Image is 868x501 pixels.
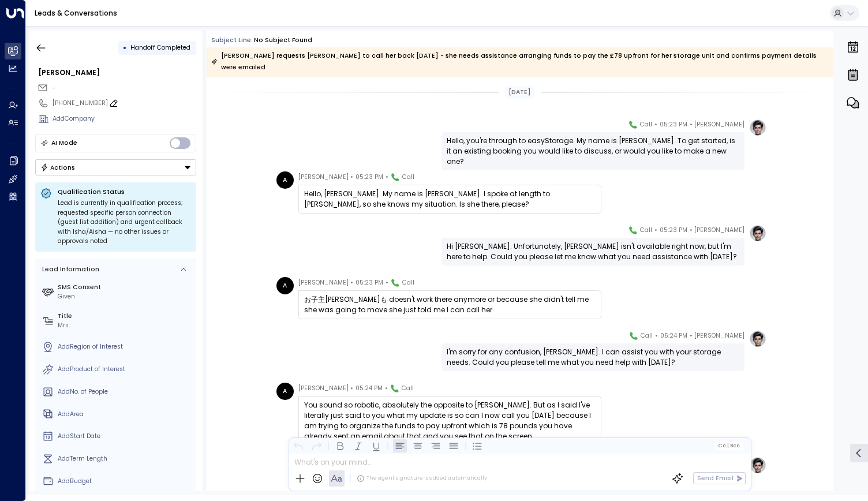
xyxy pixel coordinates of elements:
[660,119,687,130] span: 05:23 PM
[309,439,323,453] button: Redo
[655,330,658,342] span: •
[718,443,740,448] span: Cc Bcc
[749,457,766,474] img: profile-logo.png
[276,171,294,189] div: A
[211,50,828,73] div: [PERSON_NAME] requests [PERSON_NAME] to call her back [DATE] - she needs assistance arranging fun...
[386,277,388,289] span: •
[505,86,534,99] div: [DATE]
[447,347,739,368] div: I'm sorry for any confusion, [PERSON_NAME]. I can assist you with your storage needs. Could you p...
[641,330,653,342] span: Call
[52,84,55,92] span: -
[58,477,193,486] div: AddBudget
[654,119,657,130] span: •
[254,36,312,45] div: No subject found
[291,439,305,453] button: Undo
[727,443,728,448] span: |
[58,454,193,463] div: AddTerm Length
[58,432,193,441] div: AddStart Date
[660,330,687,342] span: 05:24 PM
[447,136,739,167] div: Hello, you're through to easyStorage. My name is [PERSON_NAME]. To get started, is it an existing...
[402,277,414,289] span: Call
[356,277,383,289] span: 05:23 PM
[35,159,196,175] button: Actions
[385,383,388,394] span: •
[35,159,196,175] div: Button group with a nested menu
[53,99,196,108] div: [PHONE_NUMBER]
[211,36,253,44] span: Subject Line:
[53,114,196,124] div: AddCompany
[694,330,744,342] span: [PERSON_NAME]
[276,277,294,294] div: A
[640,119,652,130] span: Call
[58,342,193,352] div: AddRegion of Interest
[304,294,596,315] div: お子主[PERSON_NAME]も doesn't work there anymore or because she didn't tell me she was going to move ...
[40,163,76,171] div: Actions
[298,171,349,183] span: [PERSON_NAME]
[123,40,127,55] div: •
[130,43,190,52] span: Handoff Completed
[58,321,193,330] div: Mrs.
[350,277,353,289] span: •
[304,189,596,210] div: Hello, [PERSON_NAME]. My name is [PERSON_NAME]. I spoke at length to [PERSON_NAME], so she knows ...
[749,330,766,347] img: profile-logo.png
[58,410,193,419] div: AddArea
[350,383,353,394] span: •
[690,225,693,236] span: •
[298,277,349,289] span: [PERSON_NAME]
[58,283,193,292] label: SMS Consent
[276,383,294,400] div: A
[660,225,687,236] span: 05:23 PM
[357,474,487,483] div: The agent signature is added automatically
[58,387,193,397] div: AddNo. of People
[58,188,191,196] p: Qualification Status
[298,383,349,394] span: [PERSON_NAME]
[654,225,657,236] span: •
[51,137,77,149] div: AI Mode
[350,171,353,183] span: •
[749,119,766,136] img: profile-logo.png
[402,383,414,394] span: Call
[694,119,744,130] span: [PERSON_NAME]
[402,171,414,183] span: Call
[447,241,739,262] div: Hi [PERSON_NAME]. Unfortunately, [PERSON_NAME] isn't available right now, but I'm here to help. C...
[356,171,383,183] span: 05:23 PM
[38,68,196,78] div: [PERSON_NAME]
[304,400,596,442] div: You sound so robotic, absolutely the opposite to [PERSON_NAME]. But as I said I've literally just...
[356,383,383,394] span: 05:24 PM
[640,225,652,236] span: Call
[749,225,766,242] img: profile-logo.png
[690,119,693,130] span: •
[690,330,693,342] span: •
[58,199,191,246] div: Lead is currently in qualification process; requested specific person connection (guest list addi...
[714,442,743,450] button: Cc|Bcc
[694,225,744,236] span: [PERSON_NAME]
[58,365,193,374] div: AddProduct of Interest
[35,8,117,18] a: Leads & Conversations
[386,171,388,183] span: •
[58,312,193,321] label: Title
[58,292,193,301] div: Given
[39,265,99,274] div: Lead Information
